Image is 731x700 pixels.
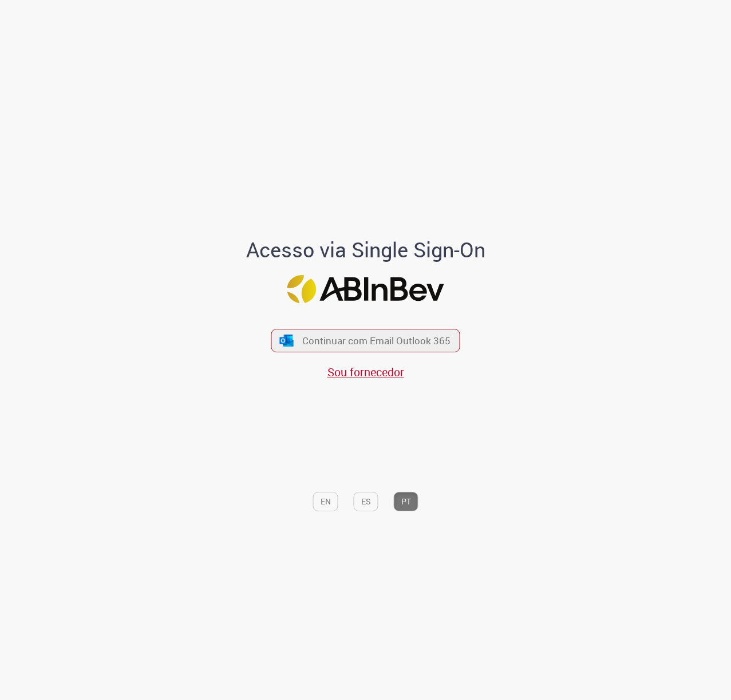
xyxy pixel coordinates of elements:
button: ES [354,492,378,511]
h1: Acesso via Single Sign-On [207,238,524,261]
a: Sou fornecedor [327,364,404,380]
button: ícone Azure/Microsoft 360 Continuar com Email Outlook 365 [271,329,460,352]
img: ícone Azure/Microsoft 360 [278,335,294,347]
button: EN [313,492,338,511]
span: Continuar com Email Outlook 365 [302,334,451,347]
button: PT [394,492,418,511]
img: Logo ABInBev [287,275,444,303]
